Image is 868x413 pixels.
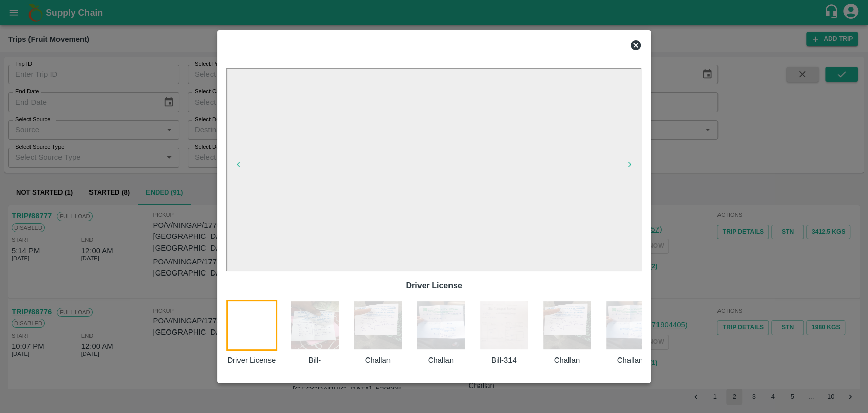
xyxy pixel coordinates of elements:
[478,300,529,351] img: https://app.vegrow.in/rails/active_storage/blobs/redirect/eyJfcmFpbHMiOnsiZGF0YSI6MzEzOTUzNywicHV...
[352,300,403,351] img: https://app.vegrow.in/rails/active_storage/blobs/redirect/eyJfcmFpbHMiOnsiZGF0YSI6MzEzNTMwOSwicHV...
[226,68,642,271] iframe: pdf-viewer
[415,354,466,366] p: Challan
[352,354,403,366] p: Challan
[415,300,466,351] img: https://app.vegrow.in/rails/active_storage/blobs/redirect/eyJfcmFpbHMiOnsiZGF0YSI6MzEzNTMwNSwicHV...
[542,300,592,351] img: https://app.vegrow.in/rails/active_storage/blobs/redirect/eyJfcmFpbHMiOnsiZGF0YSI6MzEzNTMwOSwicHV...
[605,300,655,351] img: https://app.vegrow.in/rails/active_storage/blobs/redirect/eyJfcmFpbHMiOnsiZGF0YSI6MzEzNTMwNSwicHV...
[605,354,655,366] p: Challan
[542,354,592,366] p: Challan
[478,354,529,366] p: Bill-314
[289,300,340,351] img: https://app.vegrow.in/rails/active_storage/blobs/redirect/eyJfcmFpbHMiOnsiZGF0YSI6MzEzNTY4NSwicHV...
[289,354,340,366] p: Bill-
[234,280,634,292] p: Driver License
